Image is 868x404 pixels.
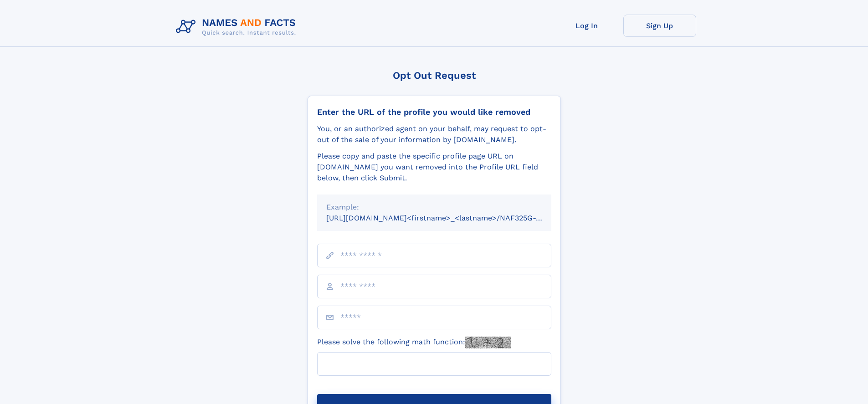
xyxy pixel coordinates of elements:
[172,15,303,39] img: Logo Names and Facts
[326,202,542,213] div: Example:
[317,151,551,184] div: Please copy and paste the specific profile page URL on [DOMAIN_NAME] you want removed into the Pr...
[308,70,561,81] div: Opt Out Request
[317,337,511,348] label: Please solve the following math function:
[326,214,569,222] small: [URL][DOMAIN_NAME]<firstname>_<lastname>/NAF325G-xxxxxxxx
[623,15,696,37] a: Sign Up
[317,107,551,117] div: Enter the URL of the profile you would like removed
[550,15,623,37] a: Log In
[317,123,551,145] div: You, or an authorized agent on your behalf, may request to opt-out of the sale of your informatio...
